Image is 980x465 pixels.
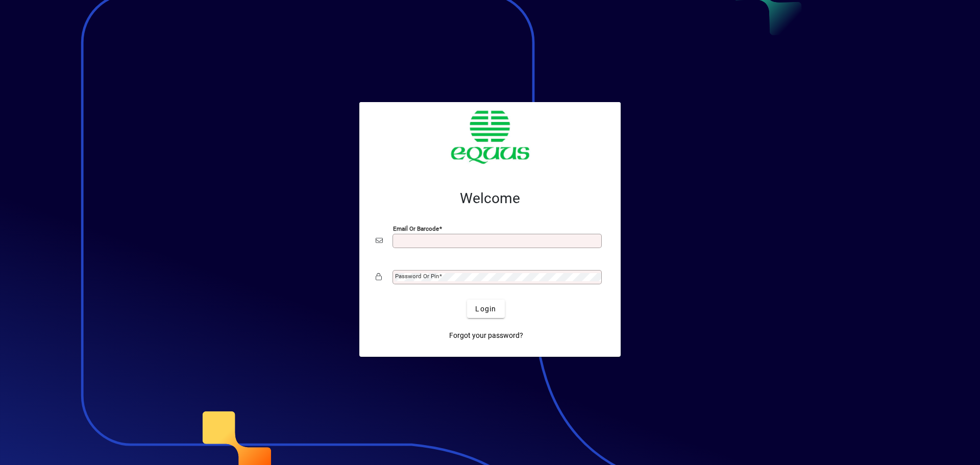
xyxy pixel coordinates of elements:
mat-label: Password or Pin [395,273,439,280]
span: Login [475,304,496,314]
button: Login [467,300,504,318]
a: Forgot your password? [445,326,527,345]
span: Forgot your password? [449,330,523,341]
mat-label: Email or Barcode [393,225,439,232]
h2: Welcome [376,190,604,207]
